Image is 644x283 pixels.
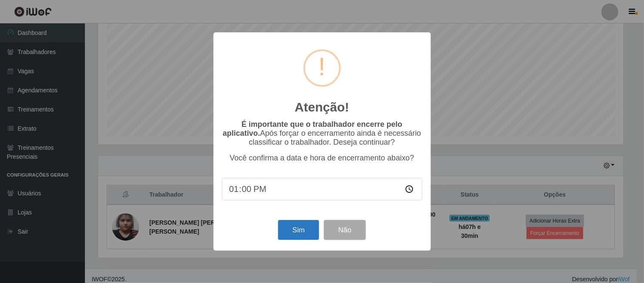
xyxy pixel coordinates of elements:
[295,100,349,115] h2: Atenção!
[222,154,422,163] p: Você confirma a data e hora de encerramento abaixo?
[222,120,422,147] p: Após forçar o encerramento ainda é necessário classificar o trabalhador. Deseja continuar?
[223,120,402,137] b: É importante que o trabalhador encerre pelo aplicativo.
[324,220,366,240] button: Não
[278,220,319,240] button: Sim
